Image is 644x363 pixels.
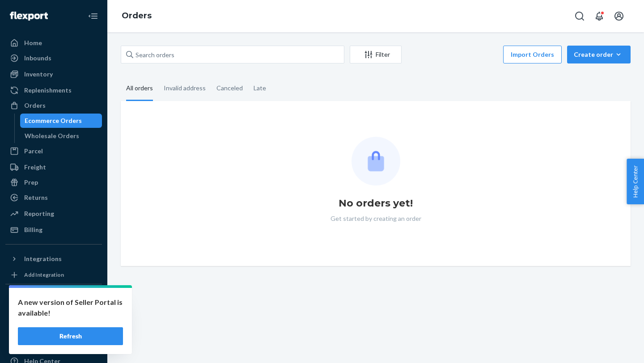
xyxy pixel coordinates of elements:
[5,83,102,97] a: Replenishments
[24,54,51,63] div: Inbounds
[126,76,153,101] div: All orders
[122,11,152,21] a: Orders
[216,76,243,100] div: Canceled
[5,190,102,205] a: Returns
[5,160,102,174] a: Freight
[24,163,46,172] div: Freight
[24,209,54,218] div: Reporting
[24,101,46,110] div: Orders
[121,46,344,63] input: Search orders
[5,291,102,306] button: Fast Tags
[590,7,608,25] button: Open notifications
[5,51,102,65] a: Inbounds
[610,7,628,25] button: Open account menu
[5,207,102,221] a: Reporting
[339,196,413,211] h1: No orders yet!
[567,46,631,63] button: Create order
[84,7,102,25] button: Close Navigation
[24,254,62,263] div: Integrations
[5,339,102,353] a: Talk to Support
[5,36,102,50] a: Home
[5,67,102,81] a: Inventory
[24,271,64,279] div: Add Integration
[5,175,102,190] a: Prep
[5,270,102,280] a: Add Integration
[574,50,624,59] div: Create order
[5,223,102,237] a: Billing
[24,86,72,95] div: Replenishments
[5,309,102,320] a: Add Fast Tag
[18,297,123,318] p: A new version of Seller Portal is available!
[254,76,266,100] div: Late
[24,38,42,47] div: Home
[25,116,82,125] div: Ecommerce Orders
[24,70,53,79] div: Inventory
[330,214,421,223] p: Get started by creating an order
[24,225,42,234] div: Billing
[627,159,644,204] button: Help Center
[18,327,123,345] button: Refresh
[5,252,102,266] button: Integrations
[24,193,48,202] div: Returns
[20,114,102,128] a: Ecommerce Orders
[24,178,38,187] div: Prep
[20,129,102,143] a: Wholesale Orders
[350,50,401,59] div: Filter
[24,147,43,156] div: Parcel
[5,144,102,158] a: Parcel
[503,46,562,63] button: Import Orders
[571,7,589,25] button: Open Search Box
[164,76,206,100] div: Invalid address
[25,131,79,140] div: Wholesale Orders
[114,3,159,29] ol: breadcrumbs
[5,324,102,338] a: Settings
[352,137,400,186] img: Empty list
[5,98,102,113] a: Orders
[10,12,48,21] img: Flexport logo
[350,46,402,63] button: Filter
